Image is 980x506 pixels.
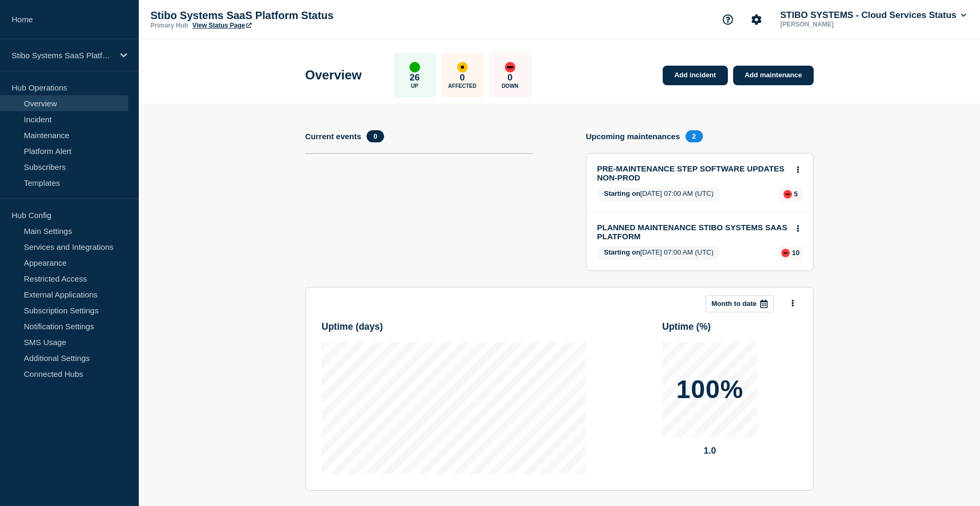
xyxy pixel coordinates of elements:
[745,8,768,31] button: Account settings
[322,321,383,332] h3: Uptime ( days )
[505,62,515,73] div: down
[662,321,711,332] h3: Uptime ( % )
[597,223,788,241] a: PLANNED MAINTENANCE STIBO SYSTEMS SAAS PLATFORM
[781,249,790,257] div: down
[778,21,888,28] p: [PERSON_NAME]
[457,62,468,73] div: affected
[711,300,756,308] p: Month to date
[778,10,968,21] button: STIBO SYSTEMS - Cloud Services Status
[597,187,720,201] span: [DATE] 07:00 AM (UTC)
[685,130,703,142] span: 2
[305,68,362,83] h1: Overview
[597,164,788,182] a: PRE-MAINTENANCE STEP SOFTWARE UPDATES NON-PROD
[663,66,728,85] a: Add incident
[717,8,739,31] button: Support
[150,22,188,29] p: Primary Hub
[586,132,680,141] h4: Upcoming maintenances
[305,132,361,141] h4: Current events
[367,130,384,142] span: 0
[733,66,814,85] a: Add maintenance
[794,190,798,198] p: 5
[676,377,744,402] p: 100%
[460,73,465,83] p: 0
[706,295,774,312] button: Month to date
[792,249,799,257] p: 10
[409,62,420,73] div: up
[150,10,362,22] p: Stibo Systems SaaS Platform Status
[411,83,418,89] p: Up
[783,190,792,198] div: down
[604,248,640,256] span: Starting on
[604,189,640,197] span: Starting on
[12,51,113,60] p: Stibo Systems SaaS Platform Status
[192,22,251,29] a: View Status Page
[502,83,519,89] p: Down
[507,73,512,83] p: 0
[409,73,420,83] p: 26
[662,446,758,456] p: 1.0
[448,83,476,89] p: Affected
[597,246,720,260] span: [DATE] 07:00 AM (UTC)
